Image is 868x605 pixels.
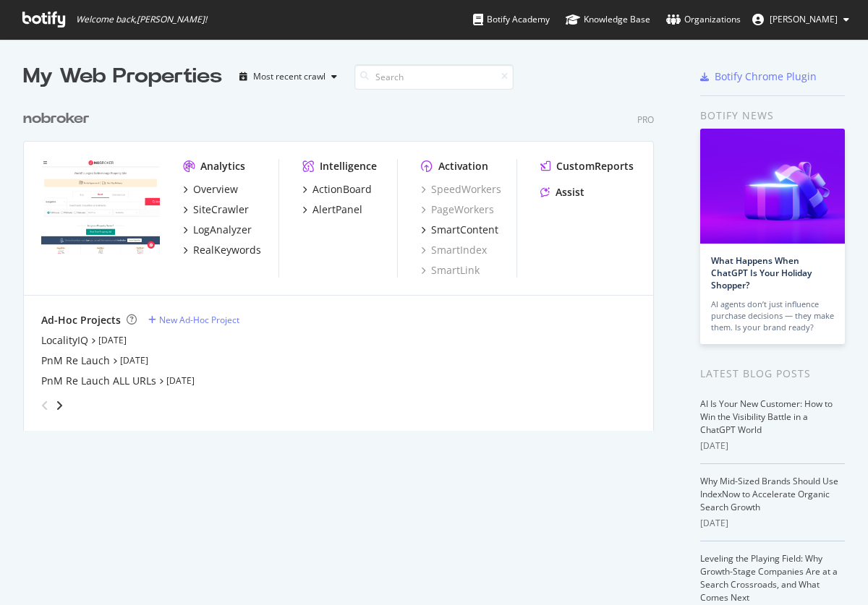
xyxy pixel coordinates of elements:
a: ActionBoard [302,182,372,197]
a: [DATE] [120,354,148,366]
div: Botify Chrome Plugin [715,69,817,84]
div: New Ad-Hoc Project [159,314,239,326]
div: Activation [438,159,488,173]
div: SiteCrawler [193,202,249,217]
div: [DATE] [700,517,845,530]
div: Botify Academy [473,12,550,27]
div: AI agents don’t just influence purchase decisions — they make them. Is your brand ready? [711,299,834,333]
div: Analytics [200,159,245,173]
a: What Happens When ChatGPT Is Your Holiday Shopper? [711,254,812,291]
a: CustomReports [540,159,634,173]
a: SmartContent [421,223,498,237]
div: Assist [556,185,584,199]
a: LocalityIQ [41,333,88,348]
img: What Happens When ChatGPT Is Your Holiday Shopper? [700,129,845,244]
div: Intelligence [320,159,377,173]
a: SmartIndex [421,243,487,257]
div: Latest Blog Posts [700,366,845,382]
div: nobroker [23,108,90,129]
a: Overview [183,182,238,197]
div: Pro [637,113,654,126]
a: [DATE] [166,374,195,387]
a: PnM Re Lauch [41,353,110,368]
a: [DATE] [98,334,127,346]
div: Botify news [700,108,845,124]
input: Search [354,64,514,90]
a: Botify Chrome Plugin [700,69,817,84]
a: Assist [540,185,584,199]
div: Knowledge Base [566,12,650,27]
div: Most recent crawl [253,72,325,81]
a: SpeedWorkers [421,182,501,197]
a: nobroker [23,108,95,129]
div: ActionBoard [312,182,372,197]
a: PageWorkers [421,202,494,217]
img: nobroker.com [41,159,160,254]
div: angle-right [54,398,64,413]
a: RealKeywords [183,243,261,257]
div: [DATE] [700,439,845,452]
div: My Web Properties [23,62,222,91]
a: LogAnalyzer [183,223,252,237]
div: grid [23,91,665,431]
a: Why Mid-Sized Brands Should Use IndexNow to Accelerate Organic Search Growth [700,475,838,513]
button: [PERSON_NAME] [741,8,861,31]
div: SmartContent [431,223,498,237]
a: AI Is Your New Customer: How to Win the Visibility Battle in a ChatGPT World [700,398,833,436]
div: CustomReports [556,159,634,173]
div: Organizations [666,12,741,27]
a: PnM Re Lauch ALL URLs [41,374,156,388]
a: Leveling the Playing Field: Why Growth-Stage Companies Are at a Search Crossroads, and What Comes... [700,552,838,604]
span: Welcome back, [PERSON_NAME] ! [76,14,207,25]
button: Most recent crawl [234,65,343,88]
div: LogAnalyzer [193,223,252,237]
div: Ad-Hoc Projects [41,313,121,327]
span: Rahul Sahani [770,13,838,25]
div: RealKeywords [193,243,261,257]
a: SmartLink [421,263,480,278]
div: angle-left [35,394,54,417]
a: New Ad-Hoc Project [148,314,239,326]
a: AlertPanel [302,202,362,217]
a: SiteCrawler [183,202,249,217]
div: Overview [193,182,238,197]
div: AlertPanel [312,202,362,217]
